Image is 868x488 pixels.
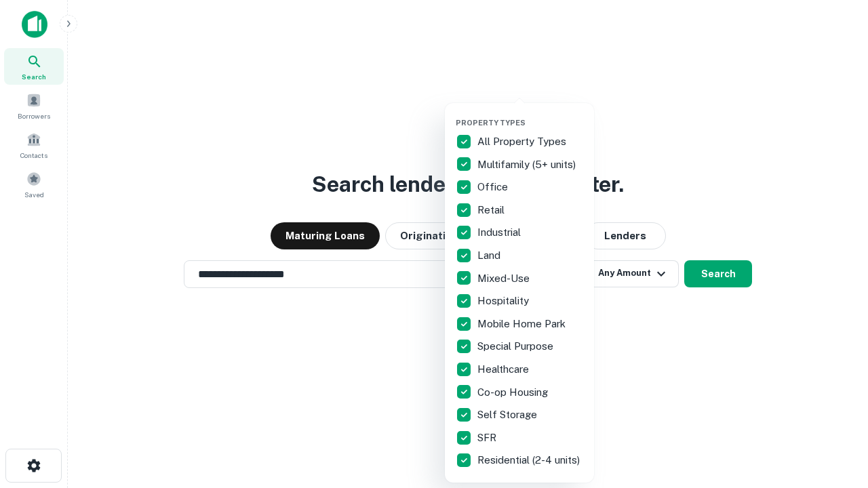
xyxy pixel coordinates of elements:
p: Retail [477,202,507,218]
iframe: Chat Widget [800,336,868,401]
p: SFR [477,430,499,446]
span: Property Types [456,119,526,127]
p: All Property Types [477,134,569,150]
p: Multifamily (5+ units) [477,157,578,173]
p: Self Storage [477,407,540,423]
p: Residential (2-4 units) [477,452,583,468]
p: Co-op Housing [477,384,551,401]
p: Hospitality [477,293,532,309]
p: Healthcare [477,361,532,378]
p: Industrial [477,224,524,241]
p: Office [477,179,511,195]
p: Mixed-Use [477,270,532,287]
p: Special Purpose [477,338,556,354]
p: Land [477,247,503,264]
p: Mobile Home Park [477,316,568,332]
